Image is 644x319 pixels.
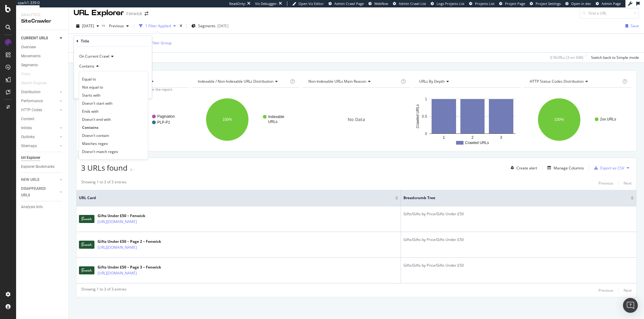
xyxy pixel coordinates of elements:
[145,11,148,16] div: arrow-right-arrow-left
[624,179,632,187] button: Next
[21,134,58,140] a: Outlinks
[600,165,624,171] div: Export as CSV
[178,23,184,29] div: times
[413,93,521,146] svg: A chart.
[255,1,277,6] div: Viz Debugger:
[21,62,38,68] div: Segments
[107,23,124,28] span: Previous
[21,164,54,170] div: Explorer Bookmarks
[425,97,427,101] text: 1
[21,143,58,149] a: Sitemaps
[82,125,98,130] span: Contains
[624,286,632,294] button: Next
[82,117,111,122] span: Doesn't end with
[21,89,58,95] a: Distribution
[469,1,494,6] a: Projects List
[334,1,364,6] span: Admin Crawl Page
[21,164,64,170] a: Explorer Bookmarks
[81,38,89,44] div: Title
[143,40,172,46] div: Add Filter Group
[74,21,102,31] button: [DATE]
[198,23,215,28] span: Segments
[21,125,32,131] div: Inlinks
[134,167,135,172] div: -
[21,125,58,131] a: Inlinks
[21,186,52,199] div: DISAPPEARED URLS
[403,263,634,268] div: Gifts/Gifts by Price/Gifts Under £50
[82,149,118,154] span: Doesn't match regex
[298,1,324,6] span: Open Viz Editor
[135,39,172,47] button: Add Filter Group
[600,117,616,121] text: 2xx URLs
[21,204,64,210] a: Analysis Info
[329,1,364,6] a: Admin Crawl Page
[348,116,365,123] span: No Data
[623,21,639,31] button: Save
[545,164,584,172] button: Manage Columns
[443,135,445,140] text: 1
[21,186,58,199] a: DISAPPEARED URLS
[107,21,131,31] button: Previous
[555,117,564,122] text: 100%
[598,181,613,186] div: Previous
[471,135,473,140] text: 2
[475,1,494,6] span: Projects List
[465,141,489,145] text: Crawled URLs
[425,132,427,136] text: 0
[21,177,58,183] a: NEW URLS
[571,1,591,6] span: Open in dev
[82,93,100,98] span: Starts with
[21,98,43,104] div: Performance
[591,55,639,60] div: Switch back to Simple mode
[403,195,621,201] span: Breadcrumb Tree
[431,1,464,6] a: Logs Projects List
[550,55,583,60] div: 0 % URLs ( 3 on 34K )
[21,89,41,95] div: Distribution
[21,12,63,18] div: Analytics
[82,141,108,146] span: Matches regex
[21,62,64,68] a: Segments
[192,93,300,146] svg: A chart.
[602,1,621,6] span: Admin Page
[21,177,39,183] div: NEW URLS
[198,79,273,84] span: Indexable / Non-Indexable URLs distribution
[508,163,537,173] button: Create alert
[74,8,124,18] div: URL Explorer
[554,165,584,171] div: Manage Columns
[374,1,388,6] span: Webflow
[307,76,400,86] h4: Non-Indexable URLs Main Reason
[598,179,613,187] button: Previous
[21,155,40,161] div: Url Explorer
[505,1,525,6] span: Project Page
[292,1,324,6] a: Open Viz Editor
[598,286,613,294] button: Previous
[596,1,621,6] a: Admin Page
[82,101,112,106] span: Doesn't start with
[21,35,48,42] div: CURRENT URLS
[524,93,632,146] svg: A chart.
[79,215,94,223] img: main image
[21,44,36,50] div: Overview
[82,133,109,138] span: Doesn't contain
[21,53,41,59] div: Movements
[530,79,584,84] span: HTTP Status Codes Distribution
[82,85,103,90] span: Not equal to
[217,23,228,28] div: [DATE]
[21,71,30,77] div: Visits
[126,11,142,17] div: Fenwick
[437,1,464,6] span: Logs Projects List
[79,63,94,69] span: Contains
[79,266,94,274] img: main image
[21,44,64,50] a: Overview
[21,53,64,59] a: Movements
[21,143,37,149] div: Sitemaps
[76,87,96,94] button: Cancel
[98,244,137,251] a: [URL][DOMAIN_NAME]
[268,115,284,119] text: Indexable
[530,1,561,6] a: Project Settings
[368,1,388,6] a: Webflow
[500,135,502,140] text: 3
[21,204,43,210] div: Analysis Info
[197,76,289,86] h4: Indexable / Non-Indexable URLs Distribution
